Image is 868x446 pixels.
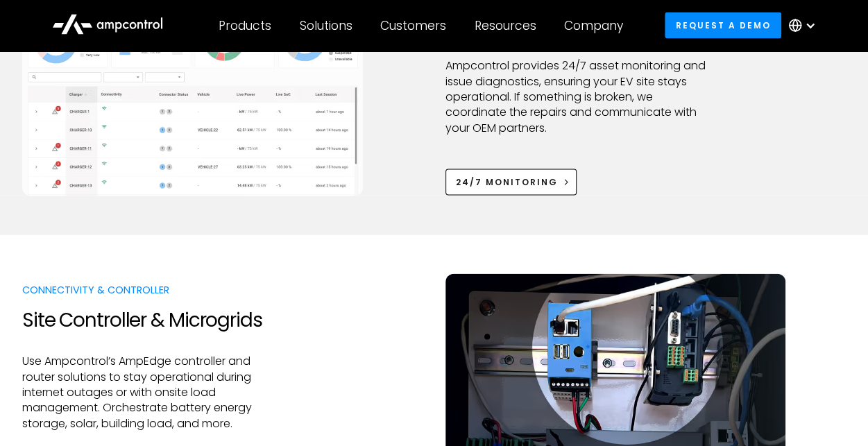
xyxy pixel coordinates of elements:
div: Company [564,18,623,33]
p: Use Ampcontrol’s AmpEdge controller and router solutions to stay operational during internet outa... [22,354,282,431]
div: 24/7 Monitoring [456,176,558,189]
div: Resources [475,18,536,33]
p: Ampcontrol provides 24/7 asset monitoring and issue diagnostics, ensuring your EV site stays oper... [445,58,706,136]
p: Connectivity & Controller [22,283,282,297]
h2: Site Controller & Microgrids [22,309,282,332]
div: Solutions [300,18,352,33]
a: 24/7 Monitoring [445,169,577,195]
div: Products [219,18,271,33]
div: Customers [380,18,446,33]
a: Request a demo [665,12,781,38]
